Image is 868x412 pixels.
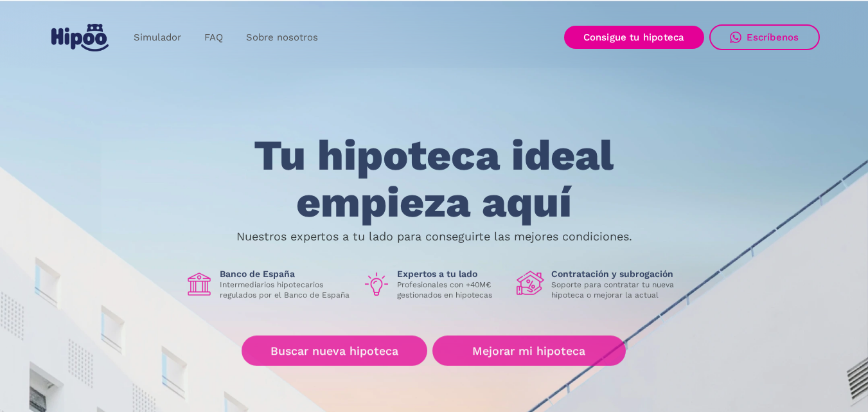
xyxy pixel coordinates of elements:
p: Profesionales con +40M€ gestionados en hipotecas [397,280,506,300]
p: Nuestros expertos a tu lado para conseguirte las mejores condiciones. [236,231,632,242]
a: Sobre nosotros [235,25,330,50]
a: Buscar nueva hipoteca [242,336,427,366]
a: FAQ [193,25,235,50]
a: Mejorar mi hipoteca [432,336,626,366]
h1: Contratación y subrogación [551,268,684,280]
h1: Tu hipoteca ideal empieza aquí [190,132,677,226]
h1: Banco de España [220,268,352,280]
p: Intermediarios hipotecarios regulados por el Banco de España [220,280,352,300]
div: Escríbenos [747,31,799,43]
a: Escríbenos [709,24,820,50]
a: Consigue tu hipoteca [564,26,704,49]
h1: Expertos a tu lado [397,268,506,280]
p: Soporte para contratar tu nueva hipoteca o mejorar la actual [551,280,684,300]
a: home [49,19,112,57]
a: Simulador [122,25,193,50]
